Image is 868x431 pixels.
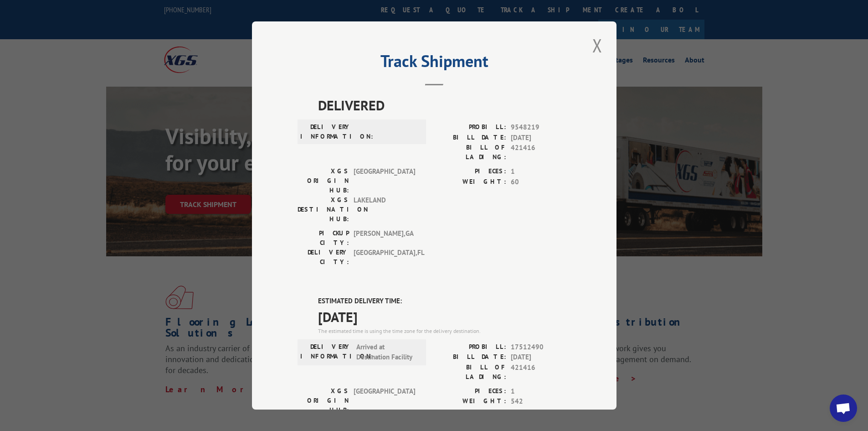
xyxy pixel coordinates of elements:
span: 17512490 [511,342,571,353]
span: Arrived at Destination Facility [356,342,418,363]
span: [GEOGRAPHIC_DATA] [354,166,415,195]
label: BILL DATE: [434,133,506,143]
button: Close modal [590,33,605,58]
a: Open chat [830,395,857,422]
label: PROBILL: [434,122,506,133]
div: The estimated time is using the time zone for the delivery destination. [318,327,571,335]
span: [DATE] [318,306,571,327]
label: DELIVERY INFORMATION: [300,342,352,363]
label: DELIVERY CITY: [298,248,349,267]
label: XGS ORIGIN HUB: [298,166,349,195]
span: DELIVERED [318,95,571,115]
span: LAKELAND [354,195,415,224]
span: 9548219 [511,122,571,133]
label: ESTIMATED DELIVERY TIME: [318,296,571,306]
span: 421416 [511,363,571,382]
span: 60 [511,177,571,187]
label: BILL DATE: [434,352,506,363]
span: [PERSON_NAME] , GA [354,228,415,248]
label: WEIGHT: [434,177,506,187]
span: [DATE] [511,133,571,143]
span: [GEOGRAPHIC_DATA] [354,386,415,415]
label: BILL OF LADING: [434,363,506,382]
label: XGS DESTINATION HUB: [298,195,349,224]
label: PIECES: [434,166,506,177]
span: [GEOGRAPHIC_DATA] , FL [354,248,415,267]
label: DELIVERY INFORMATION: [300,122,352,141]
span: 421416 [511,143,571,162]
span: [DATE] [511,352,571,363]
label: PICKUP CITY: [298,228,349,248]
span: 1 [511,386,571,397]
label: PROBILL: [434,342,506,353]
label: XGS ORIGIN HUB: [298,386,349,415]
label: BILL OF LADING: [434,143,506,162]
label: WEIGHT: [434,396,506,407]
h2: Track Shipment [298,55,571,72]
label: PIECES: [434,386,506,397]
span: 1 [511,166,571,177]
span: 542 [511,396,571,407]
